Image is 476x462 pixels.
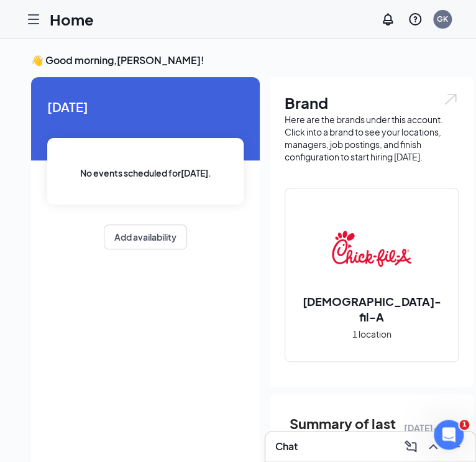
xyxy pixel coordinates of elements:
[459,420,469,430] span: 1
[401,437,421,456] button: ComposeMessage
[380,12,395,27] svg: Notifications
[104,224,187,249] button: Add availability
[47,97,244,116] span: [DATE]
[437,14,448,24] div: GK
[434,420,464,450] iframe: Intercom live chat
[352,327,391,341] span: 1 location
[426,439,441,454] svg: ChevronUp
[332,209,411,289] img: Chick-fil-A
[80,166,211,180] span: No events scheduled for [DATE] .
[290,413,404,456] span: Summary of last week
[285,92,459,113] h1: Brand
[403,439,418,454] svg: ComposeMessage
[31,53,474,67] h3: 👋 Good morning, [PERSON_NAME] !
[26,12,41,27] svg: Hamburger
[423,437,443,456] button: ChevronUp
[285,293,458,325] h2: [DEMOGRAPHIC_DATA]-fil-A
[404,421,454,448] span: [DATE] - [DATE]
[442,92,459,106] img: open.6027fd2a22e1237b5b06.svg
[275,440,298,453] h3: Chat
[50,9,94,30] h1: Home
[408,12,423,27] svg: QuestionInfo
[285,113,459,163] div: Here are the brands under this account. Click into a brand to see your locations, managers, job p...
